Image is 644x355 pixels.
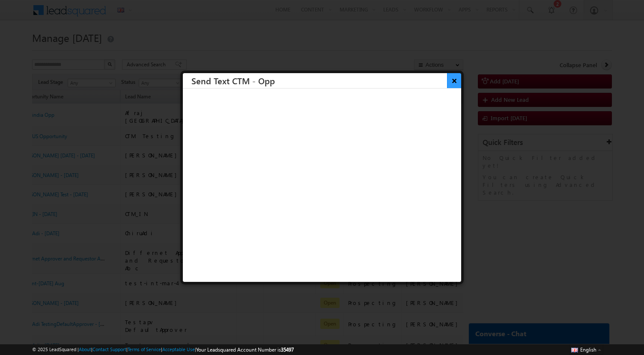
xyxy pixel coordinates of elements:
h3: Send Text CTM - Opp [191,73,461,88]
span: 35497 [281,346,294,353]
span: English [580,346,596,353]
span: © 2025 LeadSquared | | | | | [32,346,294,354]
button: × [447,73,461,88]
a: Acceptable Use [162,346,195,352]
a: About [79,346,91,352]
a: Contact Support [92,346,126,352]
a: Terms of Service [128,346,161,352]
button: English [569,344,603,355]
span: Your Leadsquared Account Number is [196,346,294,353]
